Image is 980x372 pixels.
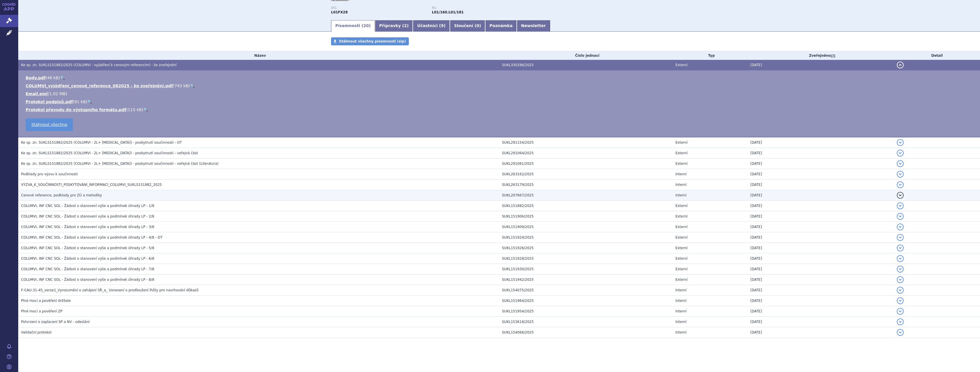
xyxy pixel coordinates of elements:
td: SUKL153618/2025 [499,317,673,327]
span: 91 kB [74,99,86,104]
td: SUKL330286/2025 [499,60,673,70]
button: detail [897,329,904,336]
button: detail [897,181,904,188]
button: detail [897,150,904,156]
td: SUKL151926/2025 [499,243,673,253]
span: Externí [675,225,687,229]
th: Typ [673,51,748,60]
span: 1.02 MB [49,92,66,96]
span: 46 kB [47,76,58,80]
button: detail [897,62,904,68]
td: SUKL291081/2025 [499,158,673,169]
td: SUKL151930/2025 [499,264,673,275]
td: SUKL154075/2025 [499,285,673,296]
button: detail [897,276,904,283]
button: detail [897,202,904,209]
span: Ke sp. zn. SUKLS151882/2025 (COLUMVI - 2L+ DLBCL) - poskytnutí součinnosti - veřejná část (Litera... [21,162,219,166]
span: Ke sp. zn. SUKLS151882/2025 (COLUMVI - 2L+ DLBCL) - poskytnutí součinnosti - OT [21,141,182,145]
button: detail [897,223,904,230]
td: SUKL151924/2025 [499,232,673,243]
a: 🔍 [60,76,65,80]
span: Plné moci a pověření držitele [21,299,71,303]
span: Interní [675,309,687,313]
li: ( ) [26,99,974,105]
span: Interní [675,172,687,176]
a: 🔍 [87,99,92,104]
td: [DATE] [748,60,894,70]
span: Potvrzení o zaplacení SP a NV - odeslání [21,320,89,324]
td: [DATE] [748,285,894,296]
td: [DATE] [748,317,894,327]
button: detail [897,160,904,167]
td: [DATE] [748,243,894,253]
span: 20 [363,23,369,28]
strong: monoklonální protilátky a konjugáty protilátka – léčivo [432,10,447,14]
button: detail [897,287,904,294]
td: [DATE] [748,180,894,190]
span: Ke sp. zn. SUKLS151882/2025 (COLUMVI - vyjádření k cenovým referencím) - ke zveřejnění [21,63,177,67]
span: 115 kB [128,107,142,112]
span: Interní [675,183,687,187]
span: Externí [675,278,687,282]
a: Newsletter [517,20,550,32]
a: Poznámka [485,20,517,32]
span: Validační protokol [21,330,52,334]
li: ( ) [26,75,974,81]
a: Přípravky (2) [375,20,413,32]
td: SUKL151954/2025 [499,306,673,317]
span: COLUMVI, INF CNC SOL - Žádost o stanovení výše a podmínek úhrady LP - 2/8 [21,214,154,218]
td: [DATE] [748,169,894,180]
th: Detail [894,51,980,60]
td: [DATE] [748,211,894,222]
td: SUKL291064/2025 [499,148,673,158]
strong: glofitamab pro indikaci relabující / refrakterní difuzní velkobuněčný B-lymfom (DLBCL) [448,10,464,14]
a: Body.pdf [26,76,46,80]
span: COLUMVI, INF CNC SOL - Žádost o stanovení výše a podmínek úhrady LP - 6/8 [21,257,154,261]
td: SUKL151964/2025 [499,296,673,306]
td: SUKL291154/2025 [499,137,673,148]
span: 2 [404,23,407,28]
span: Interní [675,330,687,334]
td: SUKL151942/2025 [499,275,673,285]
button: detail [897,139,904,146]
span: 0 [476,23,479,28]
li: ( ) [26,83,974,89]
span: COLUMVI, INF CNC SOL - Žádost o stanovení výše a podmínek úhrady LP - 3/8 [21,225,154,229]
td: [DATE] [748,253,894,264]
span: Externí [675,151,687,155]
td: SUKL151882/2025 [499,201,673,211]
td: SUKL207667/2025 [499,190,673,201]
span: Interní [675,288,687,292]
td: [DATE] [748,158,894,169]
a: 🔍 [143,107,148,112]
a: Email.eml [26,92,48,96]
span: COLUMVI, INF CNC SOL - Žádost o stanovení výše a podmínek úhrady LP - 1/8 [21,204,154,208]
th: Název [18,51,499,60]
span: 743 kB [174,84,188,88]
span: Externí [675,141,687,145]
td: [DATE] [748,222,894,232]
span: Externí [675,162,687,166]
td: SUKL154066/2025 [499,327,673,338]
span: Externí [675,246,687,250]
span: VÝZVA_K_SOUČINNOSTI_POSKYTOVÁNÍ_INFORMACÍ_COLUMVI_SUKLS151882_2025 [21,183,162,187]
a: Sloučení (0) [450,20,485,32]
td: [DATE] [748,148,894,158]
td: [DATE] [748,232,894,243]
span: Cenové reference, podklady pro ZÚ a metodiky [21,193,102,197]
button: detail [897,297,904,304]
a: Účastníci (9) [413,20,450,32]
td: [DATE] [748,296,894,306]
button: detail [897,308,904,315]
td: [DATE] [748,190,894,201]
td: [DATE] [748,137,894,148]
td: SUKL151906/2025 [499,211,673,222]
span: Externí [675,257,687,261]
button: detail [897,234,904,241]
span: Stáhnout všechny písemnosti (zip) [339,39,406,43]
span: F-CAU-31-45_verze1_Vyrozumění o zahájení SŘ_a_ Usnesení o prodloužení lhůty pro navrhování důkazů [21,288,199,292]
button: detail [897,245,904,251]
span: Externí [675,63,687,67]
a: Písemnosti (20) [331,20,375,32]
span: Plné moci a pověření ZP [21,309,62,313]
